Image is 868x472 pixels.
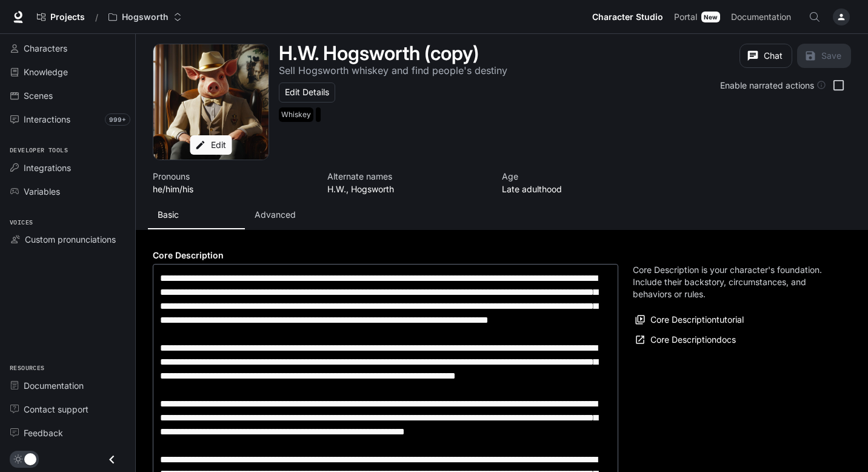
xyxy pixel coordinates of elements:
span: Portal [674,10,697,25]
p: Core Description is your character's foundation. Include their backstory, circumstances, and beha... [633,264,836,300]
span: Custom pronunciations [25,233,116,246]
span: Integrations [24,161,71,174]
div: Enable narrated actions [720,79,826,92]
span: Whiskey [279,107,316,122]
a: Variables [5,181,130,202]
p: Age [502,170,662,183]
h1: H.W. Hogsworth (copy) [279,41,479,65]
span: Character Studio [592,10,663,25]
a: Core Descriptiondocs [633,330,739,350]
button: Open character avatar dialog [153,44,269,160]
span: Variables [24,185,60,198]
span: Interactions [24,113,70,126]
span: Contact support [24,403,88,416]
div: Avatar image [153,44,269,160]
span: Knowledge [24,66,68,78]
button: Edit Details [279,83,335,103]
span: Dark mode toggle [24,452,36,465]
p: Hogsworth [122,12,169,22]
button: Edit [190,135,232,155]
button: Open workspace menu [103,5,187,29]
p: Advanced [255,209,296,221]
a: Feedback [5,422,130,443]
a: Contact support [5,399,130,420]
button: Open Command Menu [803,5,827,29]
button: Open character details dialog [279,44,479,63]
a: Go to projects [32,5,90,29]
a: Interactions [5,109,130,130]
span: Documentation [24,379,84,392]
span: Scenes [24,89,53,102]
span: 999+ [105,113,130,126]
span: Characters [24,42,67,55]
h4: Core Description [153,249,618,261]
button: Core Descriptiontutorial [633,310,747,330]
button: Open character details dialog [279,63,507,78]
p: Late adulthood [502,183,662,195]
a: Documentation [726,5,800,29]
a: PortalNew [669,5,725,29]
div: / [90,11,103,24]
p: H.W., Hogsworth [327,183,487,195]
a: Characters [5,38,130,59]
p: Basic [158,209,179,221]
p: Alternate names [327,170,487,183]
a: Knowledge [5,61,130,83]
button: Open character details dialog [502,170,662,195]
a: Character Studio [587,5,668,29]
p: Pronouns [153,170,313,183]
button: Chat [739,44,792,68]
p: Sell Hogsworth whiskey and find people's destiny [279,64,507,76]
span: Feedback [24,426,63,439]
button: Close drawer [98,447,125,472]
a: Integrations [5,157,130,178]
button: Open character details dialog [327,170,487,195]
button: Open character details dialog [153,170,313,195]
span: Projects [50,12,85,22]
div: New [701,12,720,22]
span: Documentation [731,10,791,25]
button: Open character details dialog [279,107,323,127]
a: Documentation [5,375,130,396]
p: Whiskey [281,110,311,120]
a: Custom pronunciations [5,229,130,250]
a: Scenes [5,85,130,106]
p: he/him/his [153,183,313,195]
